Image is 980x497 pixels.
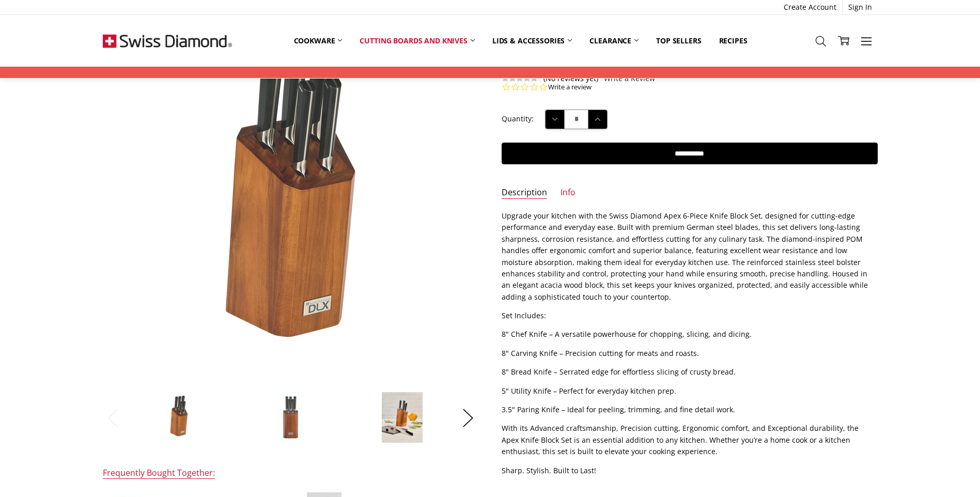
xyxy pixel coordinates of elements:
[647,29,710,52] a: Top Sellers
[164,392,195,443] img: Swiss Diamond Apex 6 piece knife block set
[502,187,547,199] a: Description
[502,366,878,378] p: 8" Bread Knife – Serrated edge for effortless slicing of crusty bread.
[285,29,351,52] a: Cookware
[103,15,232,67] img: Free Shipping On Every Order
[548,83,592,92] a: Write a review
[484,29,581,52] a: Lids & Accessories
[710,29,756,52] a: Recipes
[502,113,534,125] label: Quantity:
[502,423,878,457] p: With its Advanced craftsmanship, Precision cutting, Ergonomic comfort, and Exceptional durability...
[276,392,305,443] img: Swiss Diamond Apex 6 piece knife block set front on image
[502,348,878,359] p: 8" Carving Knife – Precision cutting for meats and roasts.
[502,310,878,321] p: Set Includes:
[103,402,123,433] button: Previous
[604,74,655,83] a: Write a Review
[581,29,647,52] a: Clearance
[103,468,215,479] div: Frequently Bought Together:
[351,29,484,52] a: Cutting boards and knives
[502,329,878,340] p: 8" Chef Knife – A versatile powerhouse for chopping, slicing, and dicing.
[381,392,423,443] img: Swiss Diamond Apex 6 piece knife block set life style image
[502,465,878,476] p: Sharp. Stylish. Built to Last!
[502,404,878,415] p: 3.5" Paring Knife – Ideal for peeling, trimming, and fine detail work.
[561,187,575,199] a: Info
[543,74,598,83] span: (No reviews yet)
[502,210,878,303] p: Upgrade your kitchen with the Swiss Diamond Apex 6-Piece Knife Block Set, designed for cutting-ed...
[502,385,878,397] p: 5" Utility Knife – Perfect for everyday kitchen prep.
[458,402,478,433] button: Next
